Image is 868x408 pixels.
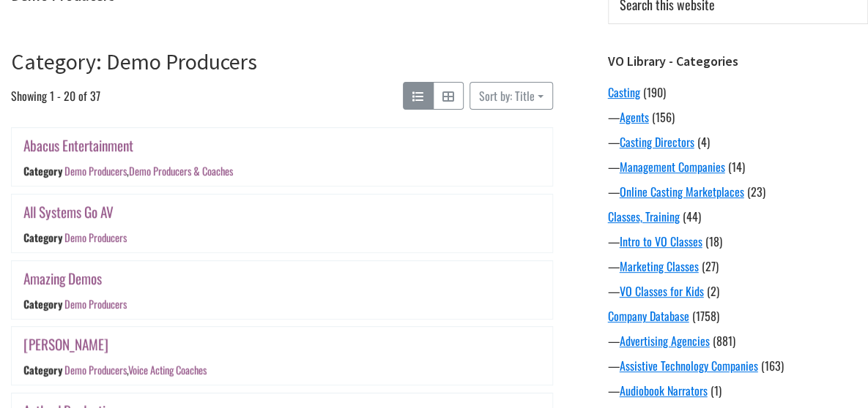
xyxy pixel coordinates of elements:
[620,282,704,300] a: VO Classes for Kids
[64,296,127,311] a: Demo Producers
[707,282,719,300] span: (2)
[620,357,758,374] a: Assistive Technology Companies
[11,82,100,110] span: Showing 1 - 20 of 37
[643,83,666,101] span: (190)
[608,83,640,101] a: Casting
[620,133,694,151] a: Casting Directors
[64,164,233,179] div: ,
[64,230,127,245] a: Demo Producers
[64,362,207,377] div: ,
[683,208,701,225] span: (44)
[11,48,257,75] a: Category: Demo Producers
[64,362,127,377] a: Demo Producers
[23,164,62,179] div: Category
[23,201,114,222] a: All Systems Go AV
[608,208,680,225] a: Classes, Training
[23,268,102,289] a: Amazing Demos
[23,230,62,245] div: Category
[620,233,702,250] a: Intro to VO Classes
[692,307,719,325] span: (1758)
[711,382,722,399] span: (1)
[761,357,784,374] span: (163)
[23,135,133,156] a: Abacus Entertainment
[129,164,233,179] a: Demo Producers & Coaches
[620,257,699,275] a: Marketing Classes
[23,296,62,311] div: Category
[728,158,745,175] span: (14)
[64,164,127,179] a: Demo Producers
[747,183,765,200] span: (23)
[620,183,744,200] a: Online Casting Marketplaces
[652,108,675,126] span: (156)
[23,333,108,355] a: [PERSON_NAME]
[128,362,207,377] a: Voice Acting Coaches
[620,108,649,126] a: Agents
[713,332,735,350] span: (881)
[23,362,62,377] div: Category
[697,133,710,151] span: (4)
[620,382,708,399] a: Audiobook Narrators
[705,233,722,250] span: (18)
[608,307,689,325] a: Company Database
[470,82,553,110] button: Sort by: Title
[620,158,725,175] a: Management Companies
[702,257,719,275] span: (27)
[620,332,710,350] a: Advertising Agencies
